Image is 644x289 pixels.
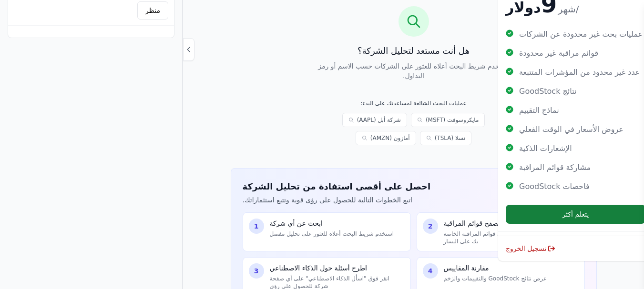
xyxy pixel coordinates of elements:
[426,117,479,123] font: مايكروسوفت (MSFT)
[428,222,433,230] font: 2
[444,219,500,227] font: تصفح قوائم المراقبة
[356,131,416,145] a: أمازون (AMZN)
[519,30,643,39] font: عمليات بحث غير محدودة عن الشركات
[270,230,394,237] font: استخدم شريط البحث أعلاه للعثور على تحليل مفصل
[137,1,168,20] a: منظر
[254,222,259,230] font: 1
[444,264,489,272] font: مقارنة المقاييس
[243,181,431,191] font: احصل على أقصى استفادة من تحليل الشركة
[318,62,509,80] font: استخدم شريط البحث أعلاه للعثور على الشركات حسب الاسم أو رمز التداول.
[519,144,572,153] font: الإشعارات الذكية
[428,267,433,275] font: 4
[558,3,579,15] font: /شهر
[370,135,410,141] font: أمازون (AMZN)
[243,196,412,204] font: اتبع الخطوات التالية للحصول على رؤى قوية وتتبع استثماراتك.
[519,125,624,134] font: عروض الأسعار في الوقت الفعلي
[519,68,640,77] font: عدد غير محدود من المؤشرات المتتبعة
[145,7,160,14] font: منظر
[506,244,546,253] button: تسجيل الخروج
[270,219,323,227] font: ابحث عن أي شركة
[444,275,547,282] font: عرض نتائج GoodStock والتقييمات والزخم
[506,245,546,252] font: تسجيل الخروج
[270,264,367,272] font: اطرح أسئلة حول الذكاء الاصطناعي
[519,182,590,191] font: فاحصات GoodStock
[411,113,485,127] a: مايكروسوفت (MSFT)
[519,163,591,172] font: مشاركة قوائم المراقبة
[519,49,598,58] font: قوائم مراقبة غير محدودة
[254,267,259,275] font: 3
[420,131,472,145] a: تسلا (TSLA)
[519,87,576,96] font: نتائج GoodStock
[444,230,575,245] font: انقر على الشركات الموجودة في قوائم المراقبة الخاصة بك على اليسار
[342,113,407,127] a: شركة أبل (AAPL)
[357,117,401,123] font: شركة أبل (AAPL)
[358,46,470,56] font: هل أنت مستعد لتحليل الشركة؟
[562,210,589,218] font: يتعلم أكثر
[360,100,466,107] font: عمليات البحث الشائعة لمساعدتك على البدء:
[519,106,559,115] font: نماذج التقييم
[435,135,466,141] font: تسلا (TSLA)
